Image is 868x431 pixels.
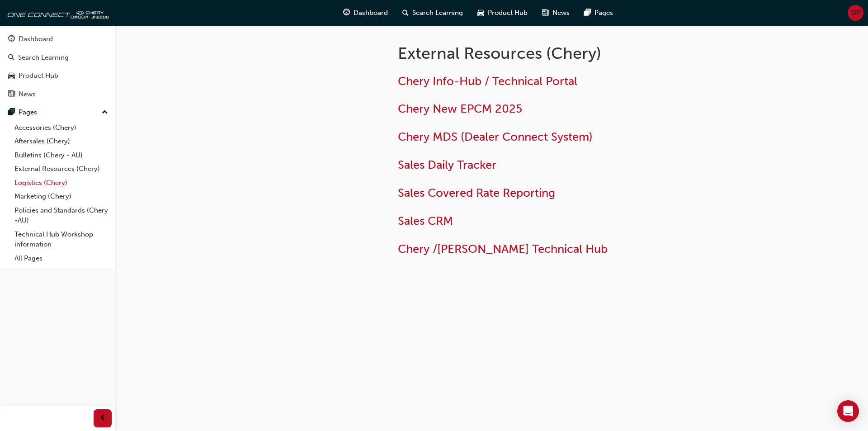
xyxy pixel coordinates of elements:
[19,71,58,81] div: Product Hub
[336,4,395,22] a: guage-iconDashboard
[4,67,112,84] a: Product Hub
[11,121,112,135] a: Accessories (Chery)
[8,109,15,117] span: pages-icon
[19,89,36,99] div: News
[11,134,112,148] a: Aftersales (Chery)
[488,8,528,18] span: Product Hub
[4,104,112,121] button: Pages
[8,90,15,99] span: news-icon
[4,49,112,66] a: Search Learning
[398,130,593,144] a: Chery MDS (Dealer Connect System)
[11,227,112,251] a: Technical Hub Workshop information
[11,251,112,265] a: All Pages
[11,176,112,190] a: Logistics (Chery)
[8,35,15,43] span: guage-icon
[535,4,577,22] a: news-iconNews
[398,214,453,228] a: Sales CRM
[398,43,694,63] h1: External Resources (Chery)
[5,4,108,22] img: oneconnect
[584,7,591,19] span: pages-icon
[398,242,608,256] a: Chery /[PERSON_NAME] Technical Hub
[18,52,69,63] div: Search Learning
[594,8,613,18] span: Pages
[542,7,549,19] span: news-icon
[552,8,570,18] span: News
[19,107,37,118] div: Pages
[102,107,108,118] span: up-icon
[402,7,409,19] span: search-icon
[4,29,112,104] button: DashboardSearch LearningProduct HubNews
[8,54,14,62] span: search-icon
[8,72,15,80] span: car-icon
[354,8,388,18] span: Dashboard
[11,204,112,227] a: Policies and Standards (Chery -AU)
[398,186,555,200] a: Sales Covered Rate Reporting
[343,7,350,19] span: guage-icon
[4,31,112,47] a: Dashboard
[11,162,112,176] a: External Resources (Chery)
[848,5,863,21] button: DP
[11,148,112,162] a: Bulletins (Chery - AU)
[837,400,859,422] div: Open Intercom Messenger
[470,4,535,22] a: car-iconProduct Hub
[19,34,53,44] div: Dashboard
[577,4,620,22] a: pages-iconPages
[398,74,577,88] a: Chery Info-Hub / Technical Portal
[851,8,860,18] span: DP
[412,8,463,18] span: Search Learning
[477,7,484,19] span: car-icon
[4,86,112,103] a: News
[99,413,106,424] span: prev-icon
[398,102,522,116] a: Chery New EPCM 2025
[398,158,496,172] a: Sales Daily Tracker
[11,189,112,204] a: Marketing (Chery)
[395,4,470,22] a: search-iconSearch Learning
